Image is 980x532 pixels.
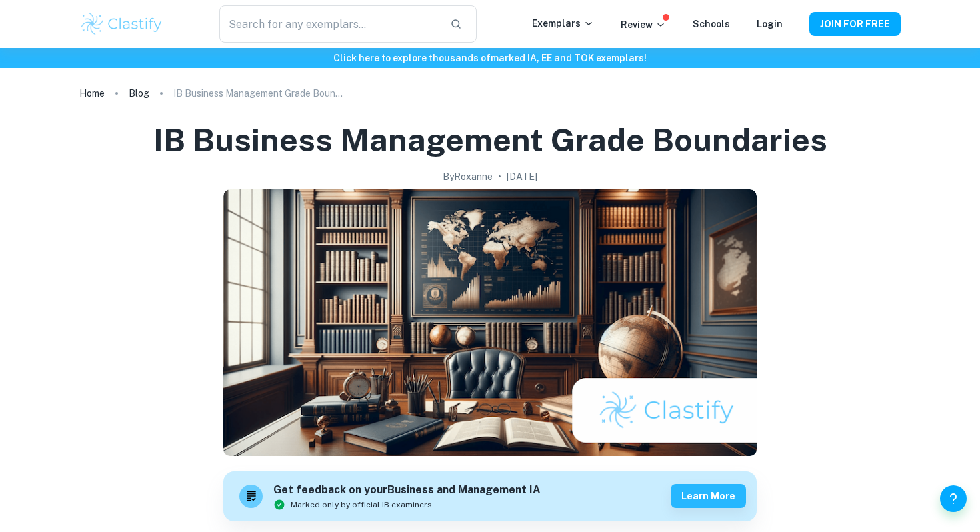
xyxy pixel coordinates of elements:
span: Marked only by official IB examiners [291,499,432,511]
button: Help and Feedback [940,485,967,512]
img: IB Business Management Grade Boundaries cover image [223,189,757,456]
p: Exemplars [532,16,594,31]
a: Home [79,84,105,103]
h6: Click here to explore thousands of marked IA, EE and TOK exemplars ! [3,51,977,65]
a: Get feedback on yourBusiness and Management IAMarked only by official IB examinersLearn more [223,471,757,521]
a: Schools [693,19,730,29]
img: Clastify logo [79,11,164,37]
h6: Get feedback on your Business and Management IA [273,482,541,499]
h2: By Roxanne [443,169,493,184]
p: IB Business Management Grade Boundaries [173,86,347,101]
h2: [DATE] [507,169,537,184]
h1: IB Business Management Grade Boundaries [153,119,827,161]
p: Review [621,17,666,32]
a: Login [757,19,783,29]
p: • [498,169,501,184]
input: Search for any exemplars... [219,5,439,43]
button: Learn more [671,484,746,508]
a: Blog [129,84,149,103]
button: JOIN FOR FREE [809,12,901,36]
